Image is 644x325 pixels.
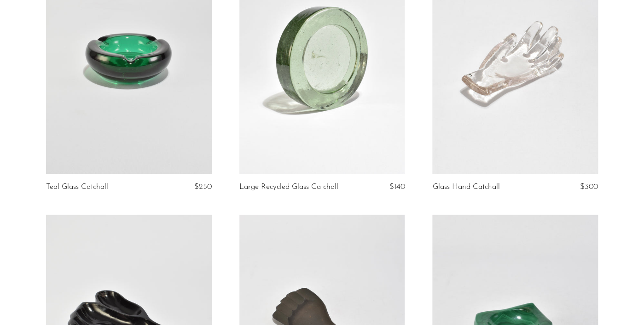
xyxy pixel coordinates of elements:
a: Glass Hand Catchall [432,183,499,191]
span: $250 [194,183,212,191]
a: Teal Glass Catchall [46,183,108,191]
a: Large Recycled Glass Catchall [239,183,338,191]
span: $300 [580,183,598,191]
span: $140 [389,183,405,191]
